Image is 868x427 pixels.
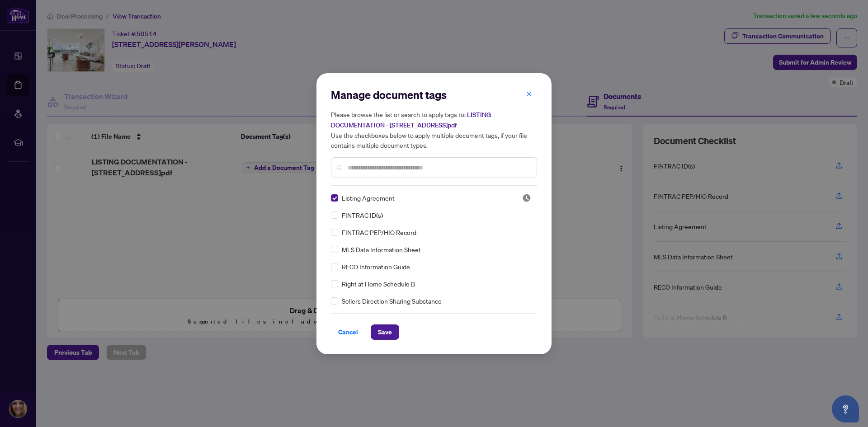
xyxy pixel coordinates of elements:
[338,325,358,339] span: Cancel
[371,324,399,340] button: Save
[342,210,383,220] span: FINTRAC ID(s)
[342,262,410,272] span: RECO Information Guide
[832,395,859,422] button: Open asap
[331,324,365,340] button: Cancel
[526,91,532,97] span: close
[331,109,537,150] h5: Please browse the list or search to apply tags to: Use the checkboxes below to apply multiple doc...
[342,227,416,237] span: FINTRAC PEP/HIO Record
[342,193,395,203] span: Listing Agreement
[522,193,531,202] img: status
[331,88,537,102] h2: Manage document tags
[378,325,392,339] span: Save
[522,193,531,202] span: Pending Review
[342,244,421,254] span: MLS Data Information Sheet
[342,296,442,306] span: Sellers Direction Sharing Substance
[342,279,415,289] span: Right at Home Schedule B
[331,111,491,129] span: LISTING DOCUMENTATION - [STREET_ADDRESS]pdf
